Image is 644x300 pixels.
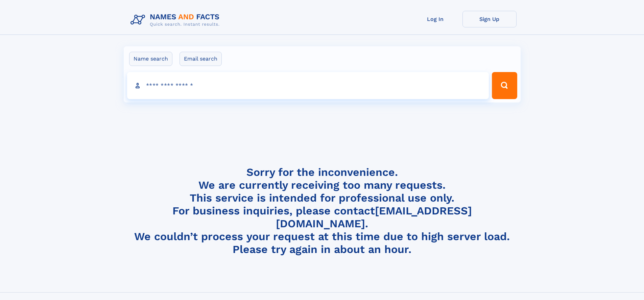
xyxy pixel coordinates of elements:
[128,166,517,256] h4: Sorry for the inconvenience. We are currently receiving too many requests. This service is intend...
[462,11,517,27] a: Sign Up
[129,52,172,66] label: Name search
[180,52,222,66] label: Email search
[276,204,472,230] a: [EMAIL_ADDRESS][DOMAIN_NAME]
[408,11,462,27] a: Log In
[492,72,517,99] button: Search Button
[128,11,225,29] img: Logo Names and Facts
[127,72,489,99] input: search input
